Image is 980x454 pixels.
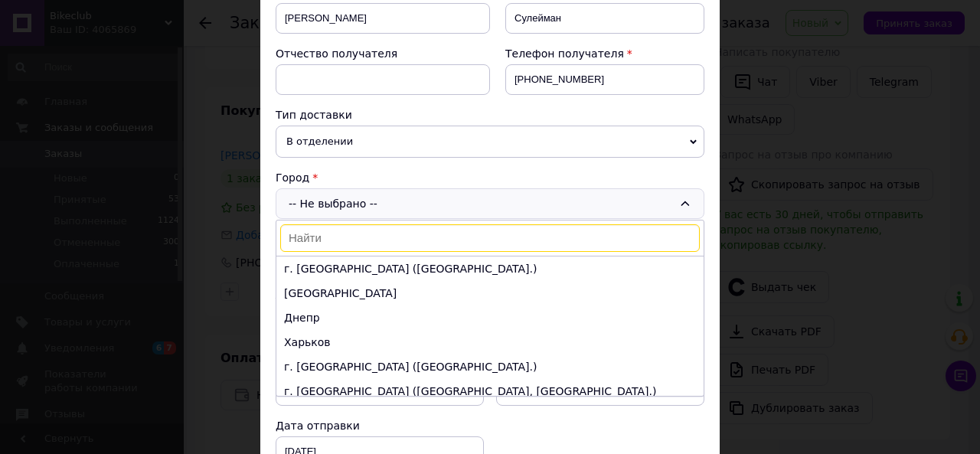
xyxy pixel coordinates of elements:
span: В отделении [276,126,704,158]
li: г. [GEOGRAPHIC_DATA] ([GEOGRAPHIC_DATA], [GEOGRAPHIC_DATA].) [276,379,704,403]
div: Дата отправки [276,418,484,433]
input: +380 [505,64,704,95]
li: Днепр [276,305,704,330]
span: Телефон получателя [505,47,624,60]
input: Найти [280,224,700,252]
div: -- Не выбрано -- [276,188,704,219]
li: г. [GEOGRAPHIC_DATA] ([GEOGRAPHIC_DATA].) [276,256,704,281]
span: Отчество получателя [276,47,397,60]
li: Харьков [276,330,704,354]
div: Город [276,170,704,185]
span: Тип доставки [276,109,352,121]
li: г. [GEOGRAPHIC_DATA] ([GEOGRAPHIC_DATA].) [276,354,704,379]
li: [GEOGRAPHIC_DATA] [276,281,704,305]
